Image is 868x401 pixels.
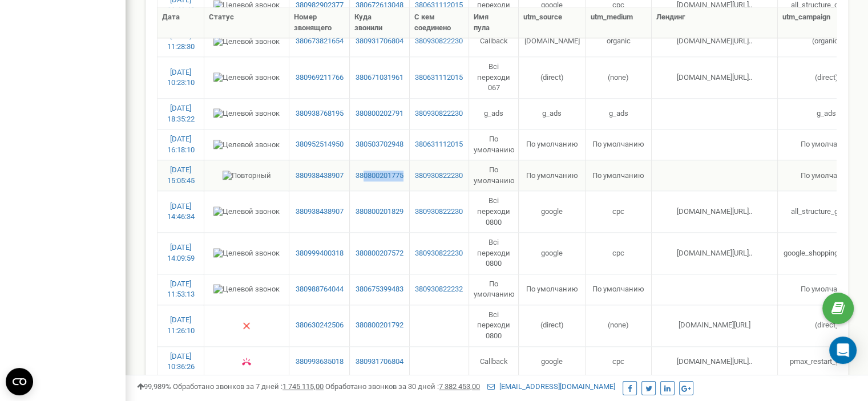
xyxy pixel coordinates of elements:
[519,7,586,38] th: utm_source
[469,160,519,191] td: По умолчанию
[167,352,195,371] a: [DATE] 10:36:26
[586,160,651,191] td: По умолчанию
[469,346,519,377] td: Callback
[158,7,204,38] th: Дата
[439,382,480,391] u: 7 382 453,00
[294,284,345,295] a: 380988764044
[414,36,464,47] a: 380930822230
[325,382,480,391] span: Обработано звонков за 30 дней :
[204,7,289,38] th: Статус
[469,129,519,160] td: По умолчанию
[414,206,464,217] a: 380930822230
[519,346,586,377] td: google
[223,171,271,181] img: Повторный
[519,56,586,98] td: (direct)
[213,206,280,217] img: Целевой звонок
[519,232,586,274] td: google
[519,129,586,160] td: По умолчанию
[354,36,404,47] a: 380931706804
[294,357,345,367] a: 380993635018
[586,232,651,274] td: cpc
[829,337,857,364] div: Open Intercom Messenger
[469,26,519,56] td: Callback
[414,171,464,181] a: 380930822230
[213,284,280,295] img: Целевой звонок
[354,139,404,150] a: 380503702948
[586,346,651,377] td: cpc
[242,357,251,366] img: Занято
[213,37,280,47] img: Целевой звонок
[6,368,33,395] button: Open CMP widget
[586,7,651,38] th: utm_medium
[213,72,280,83] img: Целевой звонок
[469,191,519,232] td: Всі переходи 0800
[294,36,345,47] a: 380673821654
[519,98,586,129] td: g_ads
[519,191,586,232] td: google
[519,160,586,191] td: По умолчанию
[414,72,464,83] a: 380631112015
[354,171,404,181] a: 380800201775
[677,73,752,82] span: [DOMAIN_NAME][URL]..
[354,284,404,295] a: 380675399483
[167,280,195,299] a: [DATE] 11:53:13
[519,305,586,346] td: (direct)
[354,248,404,259] a: 380800207572
[469,232,519,274] td: Всі переходи 0800
[167,104,195,123] a: [DATE] 18:35:22
[213,140,280,151] img: Целевой звонок
[294,72,345,83] a: 380969211766
[414,284,464,295] a: 380930822232
[469,98,519,129] td: g_ads
[167,315,195,335] a: [DATE] 11:26:10
[677,249,752,257] span: [DOMAIN_NAME][URL]..
[167,31,195,51] a: [DATE] 11:28:30
[677,207,752,216] span: [DOMAIN_NAME][URL]..
[167,165,195,185] a: [DATE] 15:05:45
[213,108,280,119] img: Целевой звонок
[354,72,404,83] a: 380671031961
[167,243,195,262] a: [DATE] 14:09:59
[294,108,345,119] a: 380938768195
[469,7,519,38] th: Имя пула
[586,191,651,232] td: cpc
[294,171,345,181] a: 380938438907
[677,37,752,45] span: [DOMAIN_NAME][URL]..
[213,248,280,259] img: Целевой звонок
[679,321,750,329] span: [DOMAIN_NAME][URL]
[242,321,251,330] img: Нет ответа
[294,139,345,150] a: 380952514950
[487,382,615,391] a: [EMAIL_ADDRESS][DOMAIN_NAME]
[354,206,404,217] a: 380800201829
[289,7,350,38] th: Номер звонящего
[586,98,651,129] td: g_ads
[167,135,195,154] a: [DATE] 16:18:10
[354,357,404,367] a: 380931706804
[354,320,404,331] a: 380800201792
[586,26,651,56] td: organic
[350,7,409,38] th: Куда звонили
[677,357,752,366] span: [DOMAIN_NAME][URL]..
[294,248,345,259] a: 380999400318
[414,108,464,119] a: 380930822230
[173,382,324,391] span: Обработано звонков за 7 дней :
[294,320,345,331] a: 380630242506
[414,139,464,150] a: 380631112015
[469,305,519,346] td: Всі переходи 0800
[519,26,586,56] td: [DOMAIN_NAME]
[167,68,195,87] a: [DATE] 10:23:10
[586,305,651,346] td: (none)
[282,382,324,391] u: 1 745 115,00
[469,56,519,98] td: Всі переходи 067
[586,129,651,160] td: По умолчанию
[137,382,171,391] span: 99,989%
[586,274,651,305] td: По умолчанию
[652,7,778,38] th: Лендинг
[410,7,469,38] th: С кем соединено
[519,274,586,305] td: По умолчанию
[294,206,345,217] a: 380938438907
[354,108,404,119] a: 380800202791
[414,248,464,259] a: 380930822230
[469,274,519,305] td: По умолчанию
[586,56,651,98] td: (none)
